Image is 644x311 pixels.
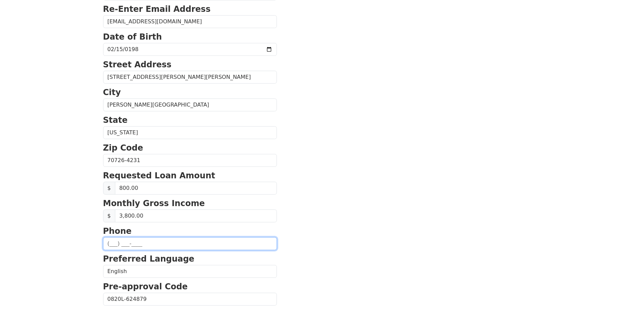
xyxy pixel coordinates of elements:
strong: Pre-approval Code [103,282,188,291]
input: City [103,98,277,111]
strong: Date of Birth [103,32,162,42]
strong: Street Address [103,60,172,69]
strong: Re-Enter Email Address [103,4,211,14]
input: Street Address [103,71,277,84]
strong: Requested Loan Amount [103,171,215,180]
strong: Preferred Language [103,254,194,264]
strong: Zip Code [103,143,143,153]
input: Requested Loan Amount [115,182,277,195]
input: Pre-approval Code [103,293,277,306]
strong: Phone [103,226,132,236]
span: $ [103,182,115,195]
input: Monthly Gross Income [115,209,277,222]
span: $ [103,209,115,222]
input: Re-Enter Email Address [103,15,277,28]
input: Zip Code [103,154,277,167]
strong: City [103,88,121,97]
p: Monthly Gross Income [103,197,277,209]
input: (___) ___-____ [103,237,277,250]
strong: State [103,115,128,125]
